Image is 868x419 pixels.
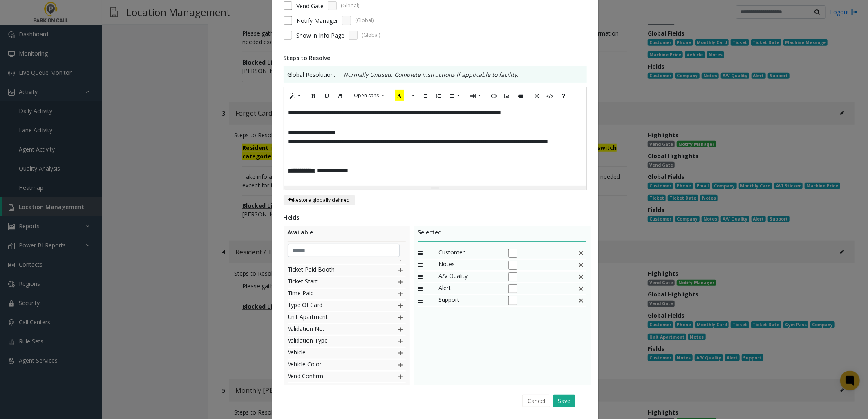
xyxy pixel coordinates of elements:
span: (Global) [362,31,380,39]
img: plusIcon.svg [397,301,404,311]
div: Selected [418,228,587,242]
span: Customer [438,248,500,259]
div: Available [288,228,406,242]
button: Unordered list (CTRL+SHIFT+NUM7) [418,89,432,102]
p: Normally Unused. Complete instructions if applicable to facility. [336,70,519,79]
img: This is a default field and cannot be deleted. [578,272,584,282]
span: Vehicle Color [288,360,380,370]
img: plusIcon.svg [397,372,404,382]
label: Notify Manager [296,16,338,25]
button: Video [514,89,528,102]
img: plusIcon.svg [397,324,404,335]
span: Validation No. [288,324,380,335]
span: Vend Confirm [288,372,380,382]
span: Unit Apartment [288,312,380,323]
img: plusIcon.svg [397,277,404,288]
span: Global Resolution: [288,70,336,79]
span: Show in Info Page [296,31,345,40]
div: Resize [284,186,586,190]
span: Open sans [354,92,379,99]
span: Alert [438,283,500,294]
div: Steps to Resolve [284,53,587,62]
img: plusIcon.svg [397,265,404,276]
button: Font Family [350,89,389,102]
span: Time Paid [288,289,380,299]
img: This is a default field and cannot be deleted. [578,283,584,294]
span: Ticket Start [288,277,380,288]
button: Code View [544,89,557,102]
span: Validation Type [288,336,380,347]
img: false [578,248,584,259]
div: Fields [284,213,587,222]
button: Restore globally defined [284,195,355,205]
button: Picture [501,89,515,102]
button: Full Screen [530,89,544,102]
img: This is a default field and cannot be deleted. [578,295,584,306]
span: Notes [438,260,500,270]
button: Link (CTRL+K) [487,89,501,102]
img: plusIcon.svg [397,289,404,299]
span: Type Of Card [288,301,380,311]
button: Help [557,89,571,102]
button: Style [286,89,305,102]
button: Bold (CTRL+B) [307,89,321,102]
button: Underline (CTRL+U) [320,89,334,102]
button: Cancel [522,395,550,407]
button: More Color [408,89,416,102]
img: This is a default field and cannot be deleted. [578,260,584,270]
button: Table [466,89,485,102]
button: Paragraph [445,89,464,102]
span: Ticket Paid Booth [288,265,380,276]
button: Ordered list (CTRL+SHIFT+NUM8) [432,89,446,102]
button: Recent Color [391,89,409,102]
span: Support [438,295,500,306]
img: plusIcon.svg [397,336,404,347]
img: plusIcon.svg [397,348,404,359]
span: A/V Quality [438,272,500,282]
img: plusIcon.svg [397,312,404,323]
span: Vehicle [288,348,380,359]
img: plusIcon.svg [397,360,404,370]
button: Save [553,395,575,407]
button: Remove Font Style (CTRL+\) [334,89,348,102]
